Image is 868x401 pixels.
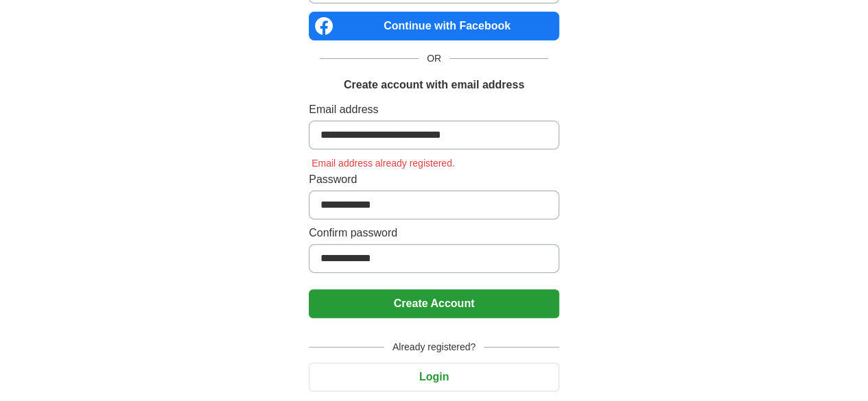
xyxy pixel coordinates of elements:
[309,12,559,40] a: Continue with Facebook
[309,158,458,169] span: Email address already registered.
[309,101,559,118] label: Email address
[344,77,524,93] h1: Create account with email address
[309,363,559,391] button: Login
[384,340,484,354] span: Already registered?
[309,171,559,188] label: Password
[309,371,559,382] a: Login
[419,51,449,66] span: OR
[309,289,559,318] button: Create Account
[309,225,559,241] label: Confirm password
